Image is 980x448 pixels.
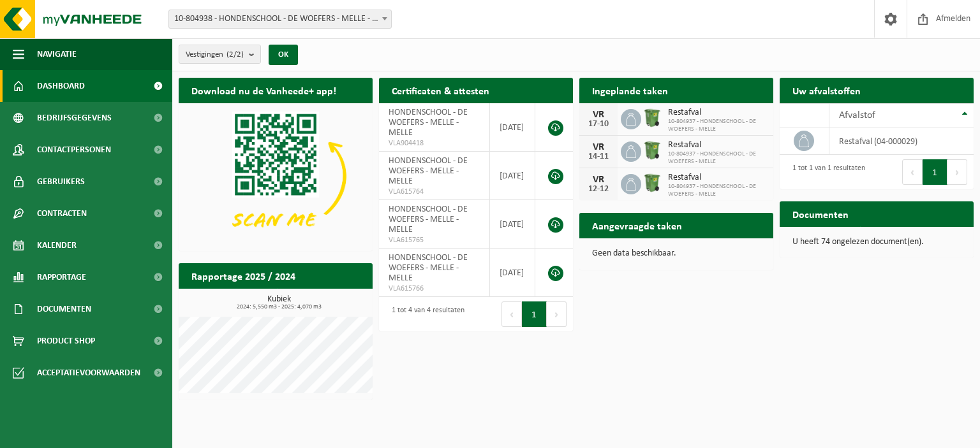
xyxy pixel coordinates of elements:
[579,213,695,238] h2: Aangevraagde taken
[501,301,522,327] button: Previous
[389,187,480,197] span: VLA615764
[490,200,535,249] td: [DATE]
[37,325,95,357] span: Product Shop
[269,45,298,65] button: OK
[780,201,861,226] h2: Documenten
[385,300,464,328] div: 1 tot 4 van 4 resultaten
[278,288,371,314] a: Bekijk rapportage
[641,107,663,129] img: WB-0370-HPE-GN-01
[37,261,86,293] span: Rapportage
[641,140,663,161] img: WB-0370-HPE-GN-01
[37,198,87,229] span: Contracten
[389,108,468,138] span: HONDENSCHOOL - DE WOEFERS - MELLE - MELLE
[490,249,535,297] td: [DATE]
[586,152,611,161] div: 14-11
[179,45,261,64] button: Vestigingen(2/2)
[902,159,923,185] button: Previous
[226,50,244,59] count: (2/2)
[389,156,468,186] span: HONDENSCHOOL - DE WOEFERS - MELLE - MELLE
[379,78,502,103] h2: Certificaten & attesten
[37,293,91,325] span: Documenten
[947,159,967,185] button: Next
[37,229,77,261] span: Kalender
[586,142,611,152] div: VR
[668,150,767,166] span: 10-804937 - HONDENSCHOOL - DE WOEFERS - MELLE
[389,138,480,148] span: VLA904418
[641,172,663,194] img: WB-0370-HPE-GN-01
[668,183,767,198] span: 10-804937 - HONDENSCHOOL - DE WOEFERS - MELLE
[586,120,611,129] div: 17-10
[168,10,392,29] span: 10-804938 - HONDENSCHOOL - DE WOEFERS - MELLE - WETTEREN
[37,38,77,70] span: Navigatie
[586,110,611,120] div: VR
[792,238,961,247] p: U heeft 74 ongelezen document(en).
[668,173,767,183] span: Restafval
[923,159,947,185] button: 1
[839,110,875,120] span: Afvalstof
[780,78,873,103] h2: Uw afvalstoffen
[522,301,547,327] button: 1
[389,235,480,245] span: VLA615765
[668,118,767,133] span: 10-804937 - HONDENSCHOOL - DE WOEFERS - MELLE
[37,102,112,134] span: Bedrijfsgegevens
[586,185,611,194] div: 12-12
[579,78,681,103] h2: Ingeplande taken
[829,127,974,155] td: restafval (04-000029)
[37,166,85,198] span: Gebruikers
[490,103,535,152] td: [DATE]
[169,10,391,28] span: 10-804938 - HONDENSCHOOL - DE WOEFERS - MELLE - WETTEREN
[37,134,111,166] span: Contactpersonen
[490,152,535,200] td: [DATE]
[37,70,85,102] span: Dashboard
[179,78,349,103] h2: Download nu de Vanheede+ app!
[389,253,468,283] span: HONDENSCHOOL - DE WOEFERS - MELLE - MELLE
[668,140,767,150] span: Restafval
[586,175,611,185] div: VR
[389,205,468,235] span: HONDENSCHOOL - DE WOEFERS - MELLE - MELLE
[37,357,140,389] span: Acceptatievoorwaarden
[592,249,761,258] p: Geen data beschikbaar.
[185,304,373,310] span: 2024: 5,550 m3 - 2025: 4,070 m3
[186,45,244,64] span: Vestigingen
[185,295,373,310] h3: Kubiek
[389,284,480,294] span: VLA615766
[179,103,373,249] img: Download de VHEPlus App
[668,108,767,118] span: Restafval
[179,263,308,288] h2: Rapportage 2025 / 2024
[547,301,567,327] button: Next
[786,158,865,186] div: 1 tot 1 van 1 resultaten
